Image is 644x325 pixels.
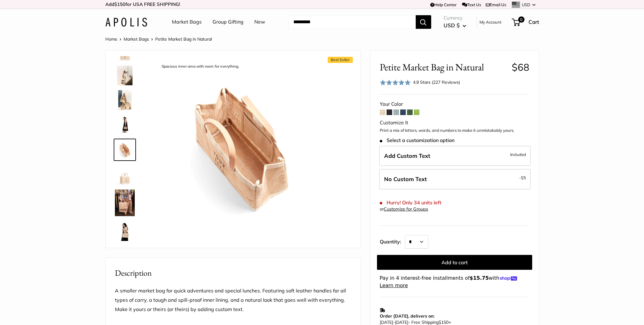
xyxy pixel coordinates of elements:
[212,17,243,27] a: Group Gifting
[115,65,135,85] img: description_Effortless style that elevates every moment
[114,89,136,111] a: description_The Original Market bag in its 4 native styles
[462,2,481,7] a: Text Us
[395,319,408,325] span: [DATE]
[380,127,529,134] p: Print a mix of letters, words, and numbers to make it unmistakably yours.
[114,1,125,7] span: $150
[519,174,526,181] span: -
[115,90,135,110] img: description_The Original Market bag in its 4 native styles
[384,152,430,159] span: Add Custom Text
[115,140,135,160] img: description_Spacious inner area with room for everything.
[115,189,135,216] img: Petite Market Bag in Natural
[413,79,460,86] div: 4.9 Stars (227 Reviews)
[380,137,454,143] span: Select a customization option
[416,15,431,29] button: Search
[510,151,526,158] span: Included
[380,118,529,127] div: Customize It
[115,221,135,241] img: Petite Market Bag in Natural
[105,18,147,27] img: Apolis
[444,22,460,29] span: USD $
[480,18,502,26] a: My Account
[288,15,416,29] input: Search...
[156,60,327,231] img: description_Spacious inner area with room for everything.
[380,100,529,109] div: Your Color
[115,165,135,185] img: Petite Market Bag in Natural
[384,206,428,212] a: Customize for Groups
[115,115,135,135] img: Petite Market Bag in Natural
[377,255,532,270] button: Add to cart
[439,319,449,325] span: $150
[521,175,526,180] span: $5
[486,2,506,7] a: Email Us
[105,35,212,43] nav: Breadcrumb
[380,78,460,87] div: 4.9 Stars (227 Reviews)
[124,36,149,42] a: Market Bags
[114,64,136,87] a: description_Effortless style that elevates every moment
[114,220,136,242] a: Petite Market Bag in Natural
[380,200,441,206] span: Hurry! Only 34 units left
[512,17,539,27] a: 0 Cart
[380,233,405,249] label: Quantity:
[528,19,539,25] span: Cart
[512,61,529,73] span: $68
[115,267,351,279] h2: Description
[379,169,531,189] label: Leave Blank
[522,2,530,7] span: USD
[393,319,395,325] span: -
[155,36,212,42] span: Petite Market Bag in Natural
[105,36,117,42] a: Home
[380,313,434,319] strong: Order [DATE], delivers on:
[114,114,136,136] a: Petite Market Bag in Natural
[159,62,242,71] div: Spacious inner area with room for everything.
[379,146,531,166] label: Add Custom Text
[430,2,457,7] a: Help Center
[172,17,202,27] a: Market Bags
[114,188,136,217] a: Petite Market Bag in Natural
[254,17,265,27] a: New
[518,16,524,23] span: 0
[328,57,353,63] span: Best Seller
[444,20,466,30] button: USD $
[114,139,136,161] a: description_Spacious inner area with room for everything.
[380,205,428,213] div: or
[115,286,351,314] p: A smaller market bag for quick adventures and special lunches. Featuring soft leather handles for...
[444,14,466,22] span: Currency
[380,61,507,73] span: Petite Market Bag in Natural
[380,319,393,325] span: [DATE]
[384,176,427,183] span: No Custom Text
[114,163,136,186] a: Petite Market Bag in Natural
